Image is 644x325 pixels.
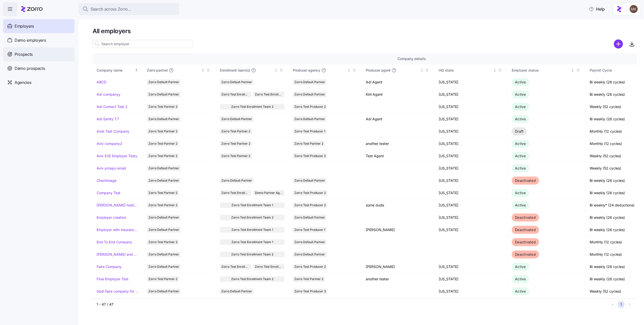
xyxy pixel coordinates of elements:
[221,178,252,183] span: Zorro Default Partner
[274,69,278,72] div: Not sorted
[15,65,45,72] span: Demo prospects
[294,202,326,208] span: Zorro Test Producer 2
[362,273,435,285] td: another tester
[93,27,637,35] h1: All employers
[255,92,283,97] span: Zorro Test Enrollment Team 1
[93,40,193,48] input: Search employer
[97,178,116,183] a: ChemImage
[3,47,74,61] a: Prospects
[571,69,575,72] div: Not sorted
[435,76,508,88] td: [US_STATE]
[362,199,435,211] td: some dude
[515,154,526,158] span: Active
[439,68,492,73] div: HQ state
[294,92,325,97] span: Zorro Default Partner
[362,261,435,273] td: [PERSON_NAME]
[614,39,623,48] svg: add icon
[148,104,177,110] span: Zorro Test Partner 2
[255,190,283,196] span: Demo Partner Agency
[97,166,126,171] a: Aviv prospo email
[435,101,508,113] td: [US_STATE]
[508,65,586,76] th: Employer statusNot sorted
[585,4,609,14] button: Help
[515,117,526,121] span: Active
[515,240,536,244] span: Deactivated
[148,202,177,208] span: Zorro Test Partner 2
[366,68,390,73] span: Producer agent
[435,150,508,162] td: [US_STATE]
[515,166,526,170] span: Active
[294,178,325,183] span: Zorro Default Partner
[362,113,435,125] td: Adi Agent
[515,141,526,146] span: Active
[221,153,250,159] span: Zorro Test Partner 2
[148,276,177,282] span: Zorro Test Partner 2
[294,129,325,134] span: Zorro Test Producer 1
[221,129,250,134] span: Zorro Test Partner 2
[3,61,74,75] a: Demo prospects
[515,215,536,220] span: Deactivated
[294,153,326,159] span: Zorro Test Producer 2
[148,153,177,159] span: Zorro Test Partner 2
[435,125,508,138] td: [US_STATE]
[515,191,526,195] span: Active
[97,104,128,109] a: Adi Contact Test 2
[435,285,508,298] td: [US_STATE]
[630,5,638,13] img: 5ab780eebedb11a070f00e4a129a1a32
[362,224,435,236] td: [PERSON_NAME]
[515,129,524,133] span: Draft
[294,227,325,233] span: Zorro Test Producer 1
[493,69,497,72] div: Not sorted
[97,153,137,158] a: Aviv E2E Employer Testy
[435,65,508,76] th: HQ stateNot sorted
[97,215,126,220] a: Employer creation
[221,92,250,97] span: Zorro Test Enrollment Team 2
[435,199,508,211] td: [US_STATE]
[435,261,508,273] td: [US_STATE]
[589,6,605,12] span: Help
[618,301,624,308] button: 1
[221,141,250,146] span: Zorro Test Partner 2
[97,227,139,232] a: Employer with insurance problems
[435,175,508,187] td: [US_STATE]
[515,277,526,281] span: Active
[148,166,179,171] span: Zorro Default Partner
[294,104,326,110] span: Zorro Test Producer 2
[515,228,536,232] span: Deactivated
[435,224,508,236] td: [US_STATE]
[515,252,536,256] span: Deactivated
[294,252,325,257] span: Zorro Default Partner
[590,68,643,73] div: Payroll Cycle
[515,92,526,96] span: Active
[97,252,139,257] a: [PERSON_NAME] and ChemImage
[78,3,179,15] button: Search across Zorro...
[515,289,526,293] span: Active
[231,227,273,233] span: Zorro Test Enrollment Team 1
[231,215,273,220] span: Zorro Test Enrollment Team 2
[135,69,138,72] div: Sorted ascending
[294,116,325,122] span: Zorro Default Partner
[97,80,106,85] a: ABCD
[3,75,74,89] a: Agencies
[97,203,139,208] a: [PERSON_NAME]-testing-payroll
[221,264,250,269] span: Zorro Test Enrollment Team 2
[97,289,139,294] a: Gadi fake company for test
[97,141,122,146] a: Aviv company2
[148,116,179,122] span: Zorro Default Partner
[294,239,325,245] span: Zorro Default Partner
[220,68,250,73] span: Enrollment team(s)
[221,79,252,85] span: Zorro Default Partner
[97,277,129,282] a: Final Employer Test
[362,88,435,101] td: Kiril Agent
[435,88,508,101] td: [US_STATE]
[294,276,323,282] span: Zorro Test Partner 2
[512,68,570,73] div: Employer status
[515,104,526,109] span: Active
[97,264,122,269] a: Fake Company
[294,79,325,85] span: Zorro Default Partner
[294,264,326,269] span: Zorro Test Producer 2
[97,129,129,134] a: Anat Test Company
[231,202,273,208] span: Zorro Test Enrollment Team 1
[148,264,179,269] span: Zorro Default Partner
[515,80,526,84] span: Active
